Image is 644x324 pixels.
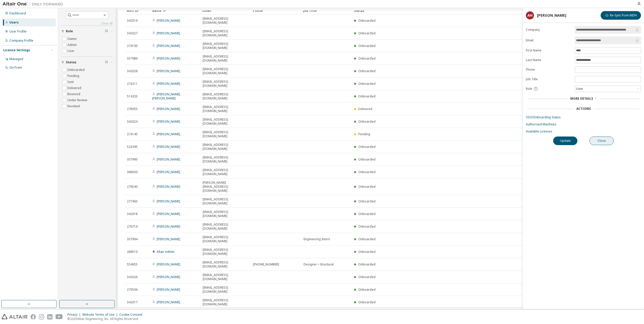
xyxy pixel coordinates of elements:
a: [PERSON_NAME] [157,224,180,229]
span: [EMAIL_ADDRESS][DOMAIN_NAME] [203,286,249,294]
a: SSO/Onboarding Status [526,115,641,119]
label: User [67,48,75,54]
label: Company [526,28,572,32]
span: [EMAIL_ADDRESS][DOMAIN_NAME] [203,118,249,126]
span: [EMAIL_ADDRESS][DOMAIN_NAME] [203,143,249,151]
label: Onboarded [67,67,86,73]
a: [PERSON_NAME] [157,18,180,23]
span: 368039 [127,170,138,174]
span: Onboarded [358,250,375,254]
span: 342027 [127,31,138,35]
img: youtube.svg [56,314,63,319]
a: [PERSON_NAME] [157,199,180,203]
label: Email [526,38,572,42]
div: License Settings [3,48,30,52]
a: Clear all [61,21,113,25]
button: Re-Sync from MDH [601,11,641,20]
button: Status [61,57,113,68]
a: Available Licenses [526,129,641,133]
span: Onboarded [358,94,375,98]
button: Update [553,137,577,145]
div: Users [9,20,19,24]
span: [EMAIL_ADDRESS][DOMAIN_NAME] [203,223,249,231]
div: AH [526,11,534,19]
span: [EMAIL_ADDRESS][DOMAIN_NAME] [203,197,249,205]
label: Delivered [67,85,82,91]
p: © 2025 Altair Engineering, Inc. All Rights Reserved. [67,317,145,321]
span: Role [66,29,73,33]
span: 288510 [127,250,138,254]
a: [PERSON_NAME] [157,56,180,61]
a: [PERSON_NAME] [157,275,180,279]
label: Revoked [67,103,81,109]
span: 514203 [127,94,138,98]
div: Managed [9,57,23,61]
span: Onboarded [358,82,375,86]
span: 342019 [127,19,138,23]
span: Delivered [358,107,372,111]
span: Onboarded [358,275,375,279]
span: [PERSON_NAME][EMAIL_ADDRESS][DOMAIN_NAME] [203,181,249,193]
span: [PHONE_NUMBER] [253,262,279,266]
a: [PERSON_NAME] [157,157,180,161]
span: 276540 [127,185,138,189]
span: [EMAIL_ADDRESS][DOMAIN_NAME] [203,130,249,138]
div: On Prem [9,66,22,70]
button: Role [61,26,113,37]
span: 342024 [127,120,138,124]
span: 342017 [127,300,138,304]
span: [EMAIL_ADDRESS][DOMAIN_NAME] [203,298,249,306]
span: Onboarded [358,199,375,203]
span: 273506 [127,288,138,292]
div: Privacy [67,313,82,317]
span: More Details [570,96,593,101]
span: Onboarded [358,224,375,229]
span: 342028 [127,69,138,73]
span: [EMAIL_ADDRESS][DOMAIN_NAME] [203,67,249,75]
div: [PERSON_NAME] [537,13,566,17]
span: [EMAIL_ADDRESS][DOMAIN_NAME] [203,29,249,37]
span: 274193 [127,44,138,48]
span: 554655 [127,262,138,266]
a: [PERSON_NAME] [157,107,180,111]
span: Clear filter [105,29,108,33]
span: 523395 [127,145,138,149]
span: Onboarded [358,170,375,174]
span: [EMAIL_ADDRESS][DOMAIN_NAME] [203,235,249,243]
span: Onboarded [358,212,375,216]
button: Close [589,137,614,145]
span: Onboarded [358,119,375,124]
a: [PERSON_NAME] [PERSON_NAME] [152,92,180,100]
a: [PERSON_NAME] [157,237,180,241]
span: Onboarded [358,56,375,61]
div: User Profile [9,30,26,34]
div: Website Terms of Use [82,313,119,317]
label: Under Review [67,97,88,103]
span: [EMAIL_ADDRESS][DOMAIN_NAME] [203,80,249,88]
label: Job Title [526,77,572,81]
span: 277463 [127,199,138,203]
label: Last Name [526,58,572,62]
img: altair_logo.svg [2,314,28,319]
div: Company Profile [9,39,33,43]
a: [PERSON_NAME] [157,31,180,35]
a: Altair Admin [157,250,174,254]
img: linkedin.svg [47,314,52,319]
label: Phone [526,68,572,72]
a: [PERSON_NAME] [157,262,180,266]
a: [PERSON_NAME] [157,212,180,216]
span: 342026 [127,275,138,279]
span: 342018 [127,212,138,216]
span: Onboarded [358,287,375,292]
span: [EMAIL_ADDRESS][DOMAIN_NAME] [203,273,249,281]
label: Bounced [67,91,81,97]
a: [PERSON_NAME] [157,119,180,124]
span: [EMAIL_ADDRESS][DOMAIN_NAME] [203,210,249,218]
label: Admin [67,42,78,48]
span: Designer • Structural [304,262,334,266]
a: [PERSON_NAME] [157,145,180,149]
span: 337989 [127,57,138,61]
span: Status [66,60,76,64]
span: Role [526,87,532,91]
a: [PERSON_NAME] [157,170,180,174]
